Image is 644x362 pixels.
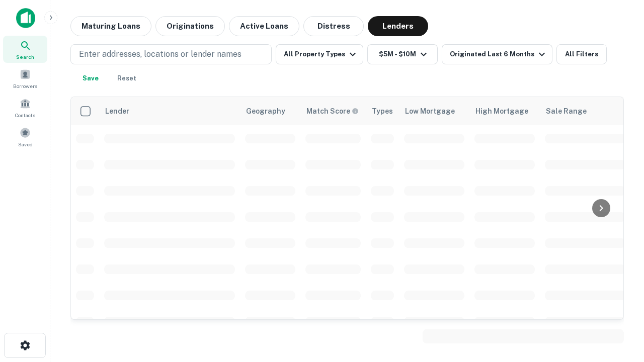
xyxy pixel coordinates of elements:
div: Geography [246,105,285,117]
button: Maturing Loans [70,16,151,36]
button: Reset [111,68,143,88]
a: Contacts [3,94,47,121]
div: Lender [105,105,129,117]
div: High Mortgage [475,105,528,117]
h6: Match Score [306,106,357,117]
button: All Property Types [276,44,363,64]
button: Active Loans [229,16,299,36]
th: Sale Range [540,97,630,125]
button: Save your search to get updates of matches that match your search criteria. [74,68,107,88]
button: Enter addresses, locations or lender names [70,44,272,64]
button: Originated Last 6 Months [442,44,552,64]
button: Distress [303,16,364,36]
th: Low Mortgage [399,97,469,125]
button: All Filters [556,44,607,64]
th: Lender [99,97,240,125]
div: Low Mortgage [405,105,455,117]
span: Contacts [15,111,35,119]
p: Enter addresses, locations or lender names [79,48,242,60]
iframe: Chat Widget [594,282,644,330]
th: Capitalize uses an advanced AI algorithm to match your search with the best lender. The match sco... [300,97,366,125]
th: Types [366,97,399,125]
div: Sale Range [546,105,587,117]
th: Geography [240,97,300,125]
span: Search [16,53,34,61]
button: Originations [155,16,225,36]
a: Borrowers [3,65,47,92]
button: Lenders [368,16,428,36]
span: Saved [18,140,33,148]
button: $5M - $10M [367,44,438,64]
div: Capitalize uses an advanced AI algorithm to match your search with the best lender. The match sco... [306,106,359,117]
th: High Mortgage [469,97,540,125]
img: capitalize-icon.png [16,8,35,28]
a: Search [3,36,47,63]
div: Originated Last 6 Months [450,48,548,60]
span: Borrowers [13,82,37,90]
div: Types [372,105,393,117]
a: Saved [3,123,47,150]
